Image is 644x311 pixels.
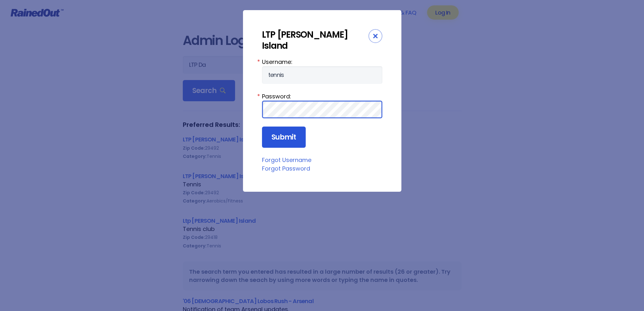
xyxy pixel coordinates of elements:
label: Username: [262,58,382,66]
input: Submit [262,127,306,148]
label: Password: [262,92,382,101]
div: Close [368,29,382,43]
a: Forgot Password [262,165,310,172]
a: Forgot Username [262,156,311,164]
div: LTP [PERSON_NAME] Island [262,29,368,51]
